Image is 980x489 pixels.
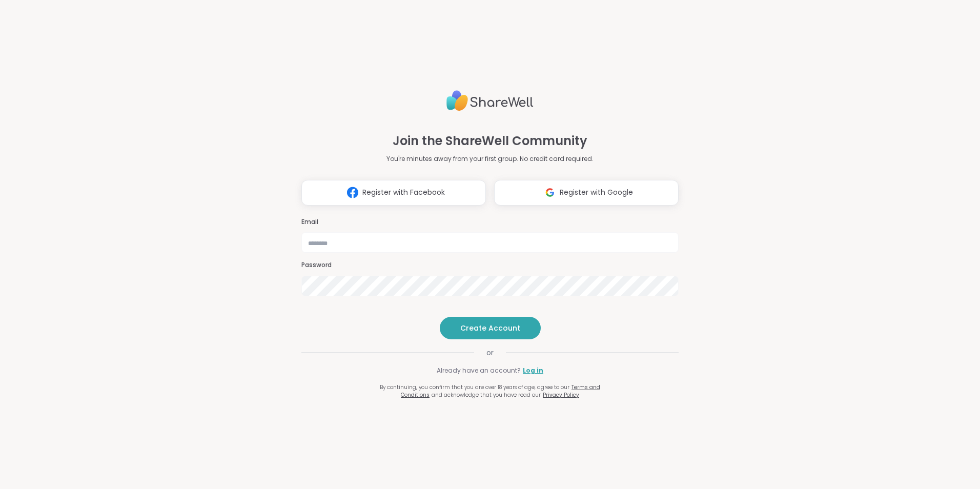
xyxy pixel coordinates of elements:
[301,261,679,270] h3: Password
[523,366,543,375] a: Log in
[343,183,362,202] img: ShareWell Logomark
[494,180,679,206] button: Register with Google
[362,187,445,198] span: Register with Facebook
[432,391,541,399] span: and acknowledge that you have read our
[401,383,600,399] a: Terms and Conditions
[474,348,506,358] span: or
[460,323,520,333] span: Create Account
[380,383,569,391] span: By continuing, you confirm that you are over 18 years of age, agree to our
[437,366,521,375] span: Already have an account?
[301,218,679,227] h3: Email
[560,187,633,198] span: Register with Google
[543,391,579,399] a: Privacy Policy
[540,183,560,202] img: ShareWell Logomark
[440,317,541,339] button: Create Account
[301,180,486,206] button: Register with Facebook
[386,154,594,164] p: You're minutes away from your first group. No credit card required.
[393,132,587,150] h1: Join the ShareWell Community
[446,86,534,115] img: ShareWell Logo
